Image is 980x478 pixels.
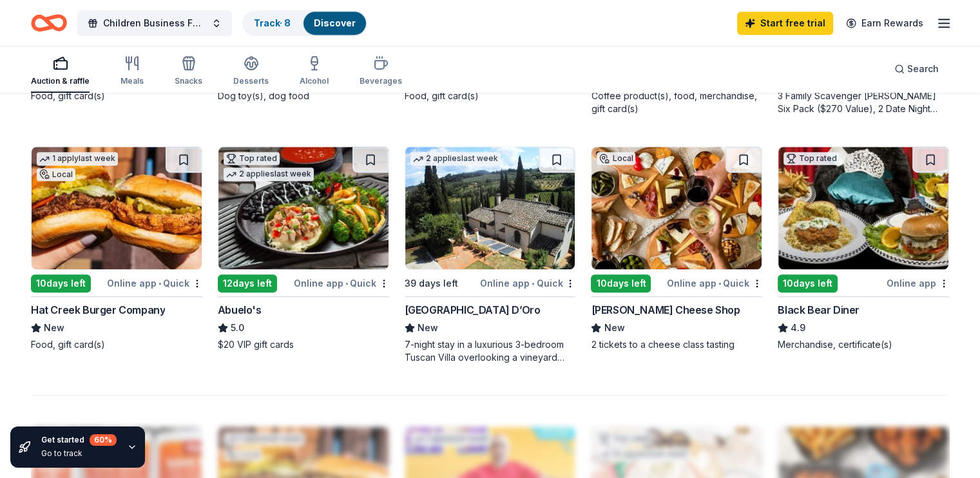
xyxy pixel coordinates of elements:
[737,12,833,35] a: Start free trial
[410,152,501,166] div: 2 applies last week
[405,147,575,269] img: Image for Villa Sogni D’Oro
[218,274,277,292] div: 12 days left
[31,274,91,292] div: 10 days left
[37,152,118,166] div: 1 apply last week
[791,320,805,336] span: 4.9
[107,275,202,291] div: Online app Quick
[32,147,202,269] img: Image for Hat Creek Burger Company
[242,10,367,36] button: Track· 8Discover
[218,338,389,351] div: $20 VIP gift cards
[175,76,202,86] div: Snacks
[224,152,280,165] div: Top rated
[667,275,762,291] div: Online app Quick
[224,167,314,181] div: 2 applies last week
[31,90,202,102] div: Food, gift card(s)
[405,90,576,102] div: Food, gift card(s)
[31,8,67,38] a: Home
[120,76,144,86] div: Meals
[597,152,635,165] div: Local
[405,276,458,291] div: 39 days left
[44,320,64,336] span: New
[887,275,949,291] div: Online app
[41,434,117,446] div: Get started
[31,302,165,318] div: Hat Creek Burger Company
[591,274,651,292] div: 10 days left
[31,76,90,86] div: Auction & raffle
[31,146,202,351] a: Image for Hat Creek Burger Company1 applylast weekLocal10days leftOnline app•QuickHat Creek Burge...
[254,17,291,28] a: Track· 8
[37,168,75,181] div: Local
[159,278,161,289] span: •
[31,50,90,93] button: Auction & raffle
[345,278,348,289] span: •
[103,15,206,31] span: Children Business Fair/ Youth Entrepreneurship Day
[294,275,389,291] div: Online app Quick
[591,146,762,351] a: Image for Antonelli's Cheese ShopLocal10days leftOnline app•Quick[PERSON_NAME] Cheese ShopNew2 ti...
[778,338,949,351] div: Merchandise, certificate(s)
[591,147,762,269] img: Image for Antonelli's Cheese Shop
[783,152,840,165] div: Top rated
[778,147,948,269] img: Image for Black Bear Diner
[907,61,939,77] span: Search
[314,17,356,28] a: Discover
[218,146,389,351] a: Image for Abuelo's Top rated2 applieslast week12days leftOnline app•QuickAbuelo's5.0$20 VIP gift ...
[120,50,144,93] button: Meals
[360,50,402,93] button: Beverages
[175,50,202,93] button: Snacks
[480,275,575,291] div: Online app Quick
[884,56,949,82] button: Search
[418,320,438,336] span: New
[778,146,949,351] a: Image for Black Bear DinerTop rated10days leftOnline appBlack Bear Diner4.9Merchandise, certifica...
[218,90,389,102] div: Dog toy(s), dog food
[90,434,117,446] div: 60 %
[532,278,534,289] span: •
[218,147,389,269] img: Image for Abuelo's
[41,448,117,459] div: Go to track
[231,320,244,336] span: 5.0
[300,76,329,86] div: Alcohol
[218,302,262,318] div: Abuelo's
[778,274,838,292] div: 10 days left
[300,50,329,93] button: Alcohol
[604,320,624,336] span: New
[31,338,202,351] div: Food, gift card(s)
[360,76,402,86] div: Beverages
[405,146,576,364] a: Image for Villa Sogni D’Oro2 applieslast week39 days leftOnline app•Quick[GEOGRAPHIC_DATA] D’OroN...
[591,302,740,318] div: [PERSON_NAME] Cheese Shop
[838,12,931,35] a: Earn Rewards
[405,338,576,364] div: 7-night stay in a luxurious 3-bedroom Tuscan Villa overlooking a vineyard and the ancient walled ...
[718,278,721,289] span: •
[778,302,860,318] div: Black Bear Diner
[591,90,762,115] div: Coffee product(s), food, merchandise, gift card(s)
[77,10,232,36] button: Children Business Fair/ Youth Entrepreneurship Day
[233,50,269,93] button: Desserts
[405,302,541,318] div: [GEOGRAPHIC_DATA] D’Oro
[591,338,762,351] div: 2 tickets to a cheese class tasting
[233,76,269,86] div: Desserts
[778,90,949,115] div: 3 Family Scavenger [PERSON_NAME] Six Pack ($270 Value), 2 Date Night Scavenger [PERSON_NAME] Two ...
